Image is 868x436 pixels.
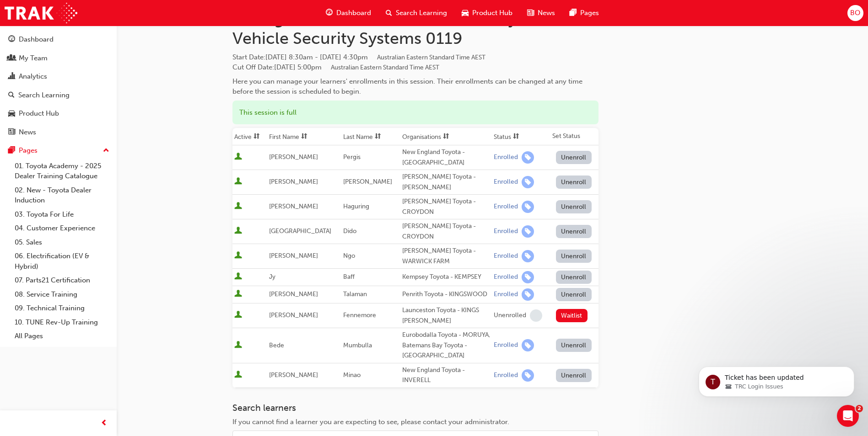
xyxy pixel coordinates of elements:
span: [GEOGRAPHIC_DATA] [269,227,331,235]
div: Penrith Toyota - KINGSWOOD [402,289,490,300]
a: search-iconSearch Learning [378,4,454,22]
th: Toggle SortBy [267,128,341,145]
div: Unenrolled [494,311,526,320]
span: news-icon [8,128,15,137]
button: Unenroll [556,271,592,284]
span: Dashboard [336,8,371,18]
span: Talaman [343,290,367,298]
span: If you cannot find a learner you are expecting to see, please contact your administrator. [232,418,509,426]
span: chart-icon [8,73,15,81]
div: News [19,127,36,138]
span: [PERSON_NAME] [269,252,318,260]
span: [PERSON_NAME] [269,290,318,298]
span: [PERSON_NAME] [343,178,392,186]
span: learningRecordVerb_ENROLL-icon [522,250,534,262]
span: Australian Eastern Standard Time AEST [377,53,485,61]
div: Analytics [19,71,47,82]
div: Kempsey Toyota - KEMPSEY [402,272,490,282]
img: Trak [5,3,77,23]
th: Toggle SortBy [341,128,400,145]
div: Pages [19,145,38,156]
a: car-iconProduct Hub [454,4,520,22]
a: News [4,124,113,141]
span: User is active [234,341,242,350]
span: up-icon [103,145,109,157]
span: pages-icon [570,7,577,19]
span: News [538,8,555,18]
span: Haguring [343,202,369,210]
a: My Team [4,50,113,67]
a: 02. New - Toyota Dealer Induction [11,183,113,207]
button: Waitlist [556,309,588,322]
a: news-iconNews [520,4,562,22]
button: Pages [4,142,113,159]
span: User is active [234,371,242,380]
iframe: Intercom live chat [837,405,859,427]
span: car-icon [462,7,469,19]
div: New England Toyota - [GEOGRAPHIC_DATA] [402,147,490,168]
span: sorting-icon [513,133,519,141]
div: Enrolled [494,202,518,211]
span: [PERSON_NAME] [269,178,318,186]
h1: Manage enrollment for ERO DT Entry/Start & Vehicle Security Systems 0119 [232,9,598,48]
div: Enrolled [494,178,518,186]
span: Australian Eastern Standard Time AEST [331,64,439,71]
div: Here you can manage your learners' enrollments in this session. Their enrollments can be changed ... [232,76,598,97]
span: Pages [580,8,599,18]
div: Enrolled [494,273,518,282]
a: 06. Electrification (EV & Hybrid) [11,249,113,273]
span: car-icon [8,110,15,118]
span: Baff [343,273,355,281]
button: DashboardMy TeamAnalyticsSearch LearningProduct HubNews [4,29,113,142]
div: [PERSON_NAME] Toyota - CROYDON [402,221,490,242]
span: learningRecordVerb_ENROLL-icon [522,225,534,238]
a: 01. Toyota Academy - 2025 Dealer Training Catalogue [11,159,113,183]
span: Ngo [343,252,355,260]
span: Mumbulla [343,341,372,349]
div: Dashboard [19,34,54,45]
a: 10. TUNE Rev-Up Training [11,315,113,330]
span: User is active [234,227,242,236]
span: sorting-icon [301,133,307,141]
span: sorting-icon [443,133,449,141]
button: Unenroll [556,288,592,301]
span: learningRecordVerb_ENROLL-icon [522,339,534,351]
div: Search Learning [18,90,70,101]
div: [PERSON_NAME] Toyota - WARWICK FARM [402,246,490,266]
a: Dashboard [4,31,113,48]
iframe: Intercom notifications message [685,347,868,411]
a: 05. Sales [11,235,113,250]
span: [PERSON_NAME] [269,202,318,210]
button: BO [847,5,863,21]
a: Product Hub [4,105,113,122]
span: User is active [234,202,242,211]
a: 03. Toyota For Life [11,207,113,222]
h3: Search learners [232,403,598,413]
span: sorting-icon [253,133,260,141]
span: learningRecordVerb_ENROLL-icon [522,176,534,188]
a: guage-iconDashboard [318,4,378,22]
div: This session is full [232,101,598,125]
button: Unenroll [556,339,592,352]
button: Unenroll [556,200,592,213]
a: 04. Customer Experience [11,221,113,235]
button: Unenroll [556,151,592,164]
span: news-icon [527,7,534,19]
a: Analytics [4,68,113,85]
span: User is active [234,153,242,162]
div: Enrolled [494,252,518,261]
a: 09. Technical Training [11,301,113,315]
span: prev-icon [101,418,108,429]
span: 2 [856,405,863,412]
div: Launceston Toyota - KINGS [PERSON_NAME] [402,305,490,326]
span: Pergis [343,153,361,161]
span: [DATE] 8:30am - [DATE] 4:30pm [265,53,485,61]
span: Dido [343,227,356,235]
a: All Pages [11,329,113,343]
button: Unenroll [556,225,592,238]
span: User is active [234,311,242,320]
div: [PERSON_NAME] Toyota - CROYDON [402,197,490,217]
